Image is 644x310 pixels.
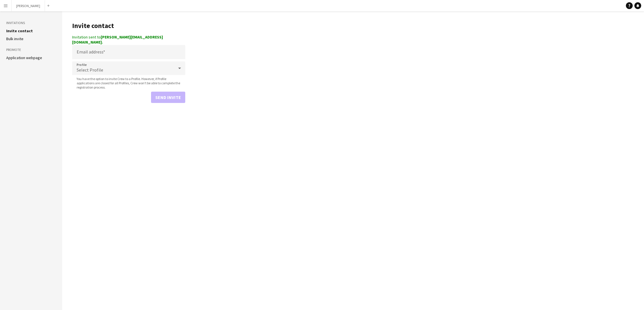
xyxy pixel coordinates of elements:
[72,21,185,30] h1: Invite contact
[72,35,163,45] strong: [PERSON_NAME][EMAIL_ADDRESS][DOMAIN_NAME].
[12,0,45,11] button: [PERSON_NAME]
[6,47,56,52] h3: Promote
[6,28,33,33] a: Invite contact
[77,67,103,73] span: Select Profile
[6,36,23,41] a: Bulk invite
[6,20,56,25] h3: Invitations
[6,55,42,60] a: Application webpage
[72,77,185,89] span: You have the option to invite Crew to a Profile. However, if Profile applications are closed for ...
[72,35,185,45] div: Invitation sent to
